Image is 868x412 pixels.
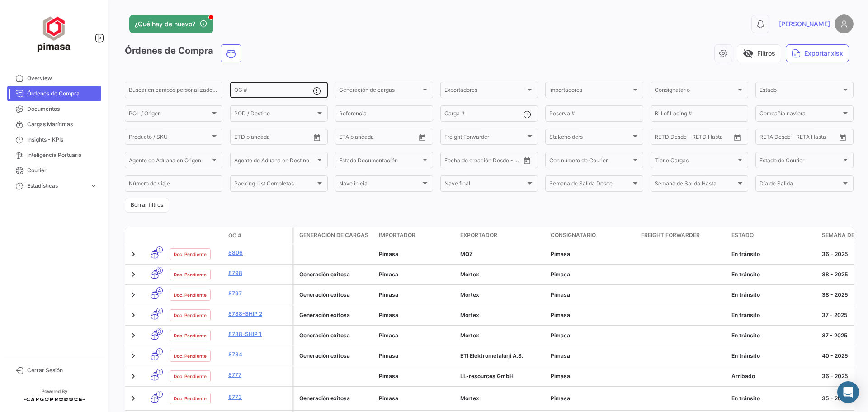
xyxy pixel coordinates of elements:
[27,105,98,113] span: Documentos
[90,182,98,190] span: expand_more
[143,232,166,239] datatable-header-cell: Modo de Transporte
[156,287,163,294] span: 4
[32,11,77,56] img: ff117959-d04a-4809-8d46-49844dc85631.png
[299,394,372,403] div: Generación exitosa
[728,227,818,244] datatable-header-cell: Estado
[135,19,195,28] span: ¿Qué hay de nuevo?
[228,249,289,257] a: 8806
[460,231,497,239] span: Exportador
[779,19,830,28] span: [PERSON_NAME]
[339,158,420,165] span: Estado Documentación
[731,131,744,144] button: Open calendar
[228,330,289,338] a: 8788-Ship 1
[257,135,293,142] input: Hasta
[655,135,671,142] input: Desde
[551,231,596,239] span: Consignatario
[549,182,631,188] span: Semana de Salida Desde
[415,131,429,144] button: Open calendar
[7,117,101,132] a: Cargas Marítimas
[460,395,479,402] span: Mortex
[299,352,372,360] div: Generación exitosa
[759,112,841,118] span: Compañía naviera
[460,251,473,257] span: MQZ
[228,350,289,359] a: 8784
[225,228,292,243] datatable-header-cell: OC #
[156,267,163,274] span: 3
[782,135,818,142] input: Hasta
[228,269,289,277] a: 8798
[655,182,736,188] span: Semana de Salida Hasta
[375,227,457,244] datatable-header-cell: Importador
[228,393,289,401] a: 8773
[299,291,372,299] div: Generación exitosa
[835,14,854,33] img: placeholder-user.png
[460,352,523,359] span: ETI Elektrometalurji A.S.
[228,232,241,240] span: OC #
[174,352,207,360] span: Doc. Pendiente
[174,312,207,319] span: Doc. Pendiente
[551,395,570,402] span: Pimasa
[731,331,815,340] div: En tránsito
[379,332,398,339] span: Pimasa
[156,328,163,335] span: 3
[457,227,547,244] datatable-header-cell: Exportador
[547,227,637,244] datatable-header-cell: Consignatario
[444,88,526,95] span: Exportadores
[27,74,98,82] span: Overview
[655,158,736,165] span: Tiene Cargas
[551,352,570,359] span: Pimasa
[228,289,289,298] a: 8797
[731,394,815,403] div: En tránsito
[444,182,526,188] span: Nave final
[551,312,570,318] span: Pimasa
[836,131,849,144] button: Open calendar
[737,44,781,62] button: visibility_offFiltros
[551,271,570,278] span: Pimasa
[174,332,207,339] span: Doc. Pendiente
[27,366,98,374] span: Cerrar Sesión
[731,250,815,258] div: En tránsito
[7,86,101,101] a: Órdenes de Compra
[379,312,398,318] span: Pimasa
[156,308,163,314] span: 4
[7,163,101,178] a: Courier
[641,231,700,239] span: Freight Forwarder
[299,311,372,319] div: Generación exitosa
[156,348,163,355] span: 1
[460,373,514,379] span: LL-resources GmbH
[27,136,98,144] span: Insights - KPIs
[677,135,713,142] input: Hasta
[129,351,138,360] a: Expand/Collapse Row
[129,158,210,165] span: Agente de Aduana en Origen
[379,291,398,298] span: Pimasa
[549,158,631,165] span: Con número de Courier
[339,88,420,95] span: Generación de cargas
[310,131,324,144] button: Open calendar
[27,182,86,190] span: Estadísticas
[299,231,368,239] span: Generación de cargas
[520,154,534,167] button: Open calendar
[379,395,398,402] span: Pimasa
[731,231,754,239] span: Estado
[339,182,420,188] span: Nave inicial
[379,271,398,278] span: Pimasa
[743,48,754,59] span: visibility_off
[299,270,372,279] div: Generación exitosa
[234,158,316,165] span: Agente de Aduana en Destino
[551,251,570,257] span: Pimasa
[27,120,98,128] span: Cargas Marítimas
[125,44,244,62] h3: Órdenes de Compra
[460,332,479,339] span: Mortex
[731,270,815,279] div: En tránsito
[129,15,213,33] button: ¿Qué hay de nuevo?
[27,151,98,159] span: Inteligencia Portuaria
[129,331,138,340] a: Expand/Collapse Row
[7,101,101,117] a: Documentos
[221,45,241,62] button: Ocean
[655,88,736,95] span: Consignatario
[379,251,398,257] span: Pimasa
[7,71,101,86] a: Overview
[129,394,138,403] a: Expand/Collapse Row
[129,270,138,279] a: Expand/Collapse Row
[294,227,375,244] datatable-header-cell: Generación de cargas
